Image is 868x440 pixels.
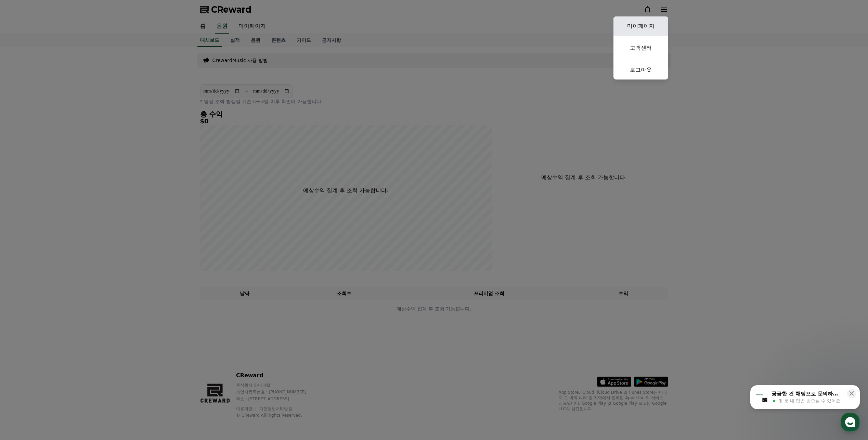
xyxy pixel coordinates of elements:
a: 고객센터 [613,38,668,58]
a: 홈 [2,217,45,234]
a: 설정 [88,217,131,234]
span: 홈 [22,228,26,233]
a: 대화 [45,217,88,234]
span: 설정 [106,228,114,233]
button: 마이페이지 고객센터 로그아웃 [613,16,668,80]
a: 로그아웃 [613,60,668,80]
span: 대화 [63,228,71,233]
a: 마이페이지 [613,16,668,36]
